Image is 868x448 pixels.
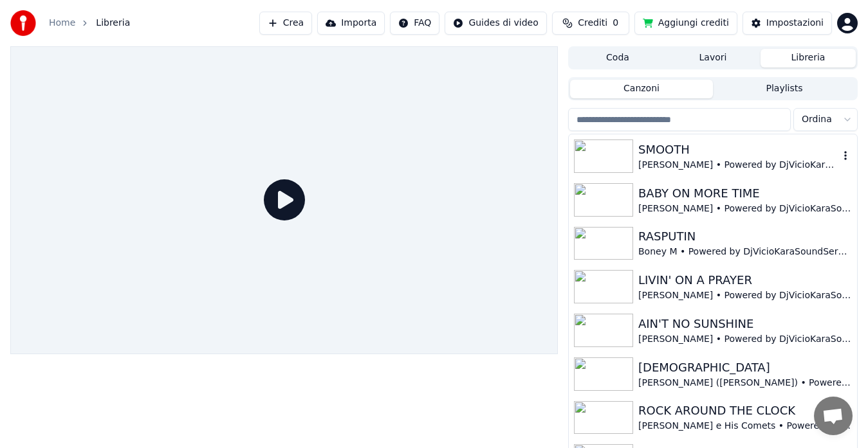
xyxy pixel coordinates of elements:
[814,397,853,435] div: Aprire la chat
[96,17,130,30] span: Libreria
[259,12,312,35] button: Crea
[638,377,852,390] div: [PERSON_NAME] ([PERSON_NAME]) • Powered by DjVicioKaraSoundService
[761,49,856,67] button: Libreria
[570,49,665,67] button: Coda
[638,141,839,159] div: SMOOTH
[613,17,618,30] span: 0
[49,17,75,30] a: Home
[665,49,761,67] button: Lavori
[743,12,832,35] button: Impostazioni
[638,202,852,215] div: [PERSON_NAME] • Powered by DjVicioKaraSoundService
[578,17,607,30] span: Crediti
[638,420,852,433] div: [PERSON_NAME] e His Comets • Powered by DjVicioKaraSoundService
[552,12,629,35] button: Crediti0
[638,289,852,302] div: [PERSON_NAME] • Powered by DjVicioKaraSondService
[445,12,546,35] button: Guides di video
[638,184,852,202] div: BABY ON MORE TIME
[638,159,839,172] div: [PERSON_NAME] • Powered by DjVicioKaraSoundService
[10,10,36,36] img: youka
[638,359,852,377] div: [DEMOGRAPHIC_DATA]
[390,12,439,35] button: FAQ
[49,17,130,30] nav: breadcrumb
[634,12,737,35] button: Aggiungi crediti
[638,246,852,258] div: Boney M • Powered by DjVicioKaraSoundService
[638,315,852,333] div: AIN'T NO SUNSHINE
[638,271,852,289] div: LIVIN' ON A PRAYER
[766,17,824,30] div: Impostazioni
[638,333,852,346] div: [PERSON_NAME] • Powered by DjVicioKaraSoundService
[570,80,713,98] button: Canzoni
[317,12,385,35] button: Importa
[638,228,852,246] div: RASPUTIN
[802,113,832,126] span: Ordina
[638,402,852,420] div: ROCK AROUND THE CLOCK
[713,80,856,98] button: Playlists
